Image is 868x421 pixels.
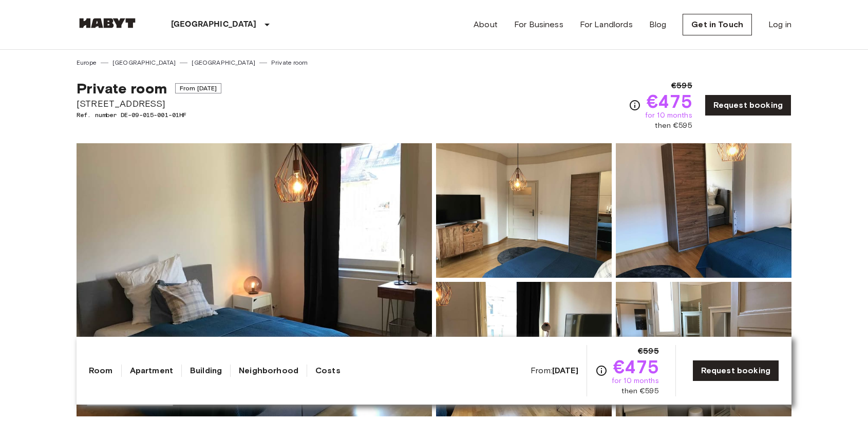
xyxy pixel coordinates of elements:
[552,366,578,375] b: [DATE]
[271,58,308,67] a: Private room
[683,14,752,35] a: Get in Touch
[77,143,432,416] img: Marketing picture of unit DE-09-015-001-01HF
[612,376,659,386] span: for 10 months
[171,18,257,31] p: [GEOGRAPHIC_DATA]
[89,365,113,377] a: Room
[175,83,222,93] span: From [DATE]
[77,80,167,97] span: Private room
[616,282,791,416] img: Picture of unit DE-09-015-001-01HF
[77,58,97,67] a: Europe
[514,18,563,31] a: For Business
[474,18,498,31] a: About
[77,110,221,120] span: Ref. number DE-09-015-001-01HF
[77,97,221,110] span: [STREET_ADDRESS]
[436,143,612,278] img: Picture of unit DE-09-015-001-01HF
[239,365,298,377] a: Neighborhood
[692,360,779,381] a: Request booking
[531,365,578,376] span: From:
[315,365,341,377] a: Costs
[595,365,608,377] svg: Check cost overview for full price breakdown. Please note that discounts apply to new joiners onl...
[112,58,176,67] a: [GEOGRAPHIC_DATA]
[655,121,692,131] span: then €595
[768,18,791,31] a: Log in
[647,92,692,110] span: €475
[190,365,222,377] a: Building
[645,110,692,121] span: for 10 months
[616,143,791,278] img: Picture of unit DE-09-015-001-01HF
[580,18,633,31] a: For Landlords
[638,345,659,357] span: €595
[621,386,658,396] span: then €595
[192,58,255,67] a: [GEOGRAPHIC_DATA]
[436,282,612,416] img: Picture of unit DE-09-015-001-01HF
[649,18,667,31] a: Blog
[613,357,659,376] span: €475
[705,94,791,116] a: Request booking
[671,80,692,92] span: €595
[130,365,173,377] a: Apartment
[629,99,641,111] svg: Check cost overview for full price breakdown. Please note that discounts apply to new joiners onl...
[77,18,138,28] img: Habyt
